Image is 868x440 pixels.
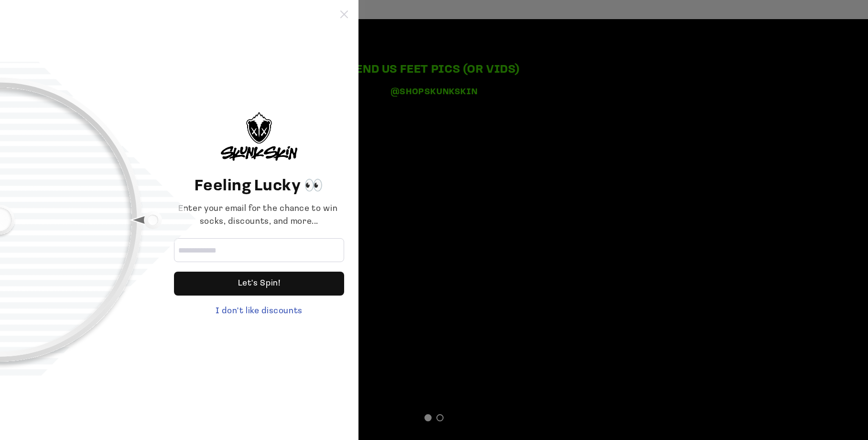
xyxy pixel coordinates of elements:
img: logo [221,112,297,161]
input: Email address [174,238,344,262]
div: I don't like discounts [174,305,344,318]
div: Let's Spin! [238,272,281,296]
header: Feeling Lucky 👀 [174,175,344,198]
div: Let's Spin! [174,272,344,296]
div: Enter your email for the chance to win socks, discounts, and more... [174,203,344,229]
